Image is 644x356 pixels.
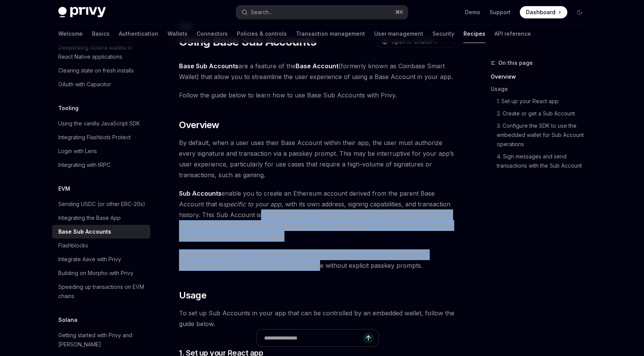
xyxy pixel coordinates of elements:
a: Recipes [463,25,485,43]
span: By default, when a user uses their Base Account within their app, the user must authorize every s... [179,137,455,180]
a: Base Sub Accounts [179,62,238,70]
a: Integrating with tRPC [52,158,150,172]
em: specific to your app [223,200,281,208]
span: are a feature of the (formerly known as Coinbase Smart Wallet) that allow you to streamline the u... [179,61,455,82]
h5: Solana [58,315,77,325]
a: API reference [495,25,531,43]
a: Getting started with Privy and [PERSON_NAME] [52,328,150,351]
span: Dashboard [526,8,555,16]
span: enable you to create an Ethereum account derived from the parent Base Account that is , with its ... [179,188,455,242]
a: Security [432,25,454,43]
a: Authentication [119,25,158,43]
button: Send message [363,333,374,343]
a: Using the vanilla JavaScript SDK [52,117,150,130]
div: Getting started with Privy and [PERSON_NAME] [58,331,146,349]
a: Dashboard [520,6,567,18]
div: Integrating Flashbots Protect [58,133,131,142]
span: Sub accounts can even transact with the balance of the parent account using Spend Permissions, al... [179,249,455,271]
a: Transaction management [296,25,365,43]
span: Overview [179,119,219,131]
a: 3. Configure the SDK to use the embedded wallet for Sub Account operations [497,120,592,150]
div: Speeding up transactions on EVM chains [58,282,146,301]
a: Support [490,8,511,16]
a: Policies & controls [237,25,287,43]
a: Sub Accounts [179,190,222,198]
a: 2. Create or get a Sub Account [497,107,592,120]
a: Sending USDC (or other ERC-20s) [52,197,150,211]
a: Integrating the Base App [52,211,150,225]
div: Integrate Aave with Privy [58,255,121,264]
div: Using the vanilla JavaScript SDK [58,119,140,128]
span: On this page [498,58,533,68]
div: Clearing state on fresh installs [58,66,134,75]
a: 4. Sign messages and send transactions with the Sub Account [497,150,592,172]
span: Usage [179,289,206,302]
div: Integrating the Base App [58,213,121,222]
h5: EVM [58,184,70,193]
h5: Tooling [58,104,79,113]
a: OAuth with Capacitor [52,77,150,91]
em: not [280,222,289,229]
div: Flashblocks [58,241,88,250]
a: Base Sub Accounts [52,225,150,239]
a: 1. Set up your React app [497,95,592,107]
a: Flashblocks [52,239,150,252]
div: Base Sub Accounts [58,227,111,236]
div: OAuth with Capacitor [58,80,111,89]
a: Connectors [197,25,228,43]
button: Search...⌘K [236,5,408,19]
a: Clearing state on fresh installs [52,64,150,77]
span: Follow the guide below to learn how to use Base Sub Accounts with Privy. [179,90,455,101]
a: Basics [92,25,110,43]
a: Wallets [168,25,187,43]
a: Welcome [58,25,83,43]
a: Building on Morpho with Privy [52,266,150,280]
a: User management [374,25,423,43]
div: Sending USDC (or other ERC-20s) [58,199,145,209]
img: dark logo [58,7,106,18]
a: Base Account [296,62,338,70]
div: Integrating with tRPC [58,160,110,170]
span: To set up Sub Accounts in your app that can be controlled by an embedded wallet, follow the guide... [179,308,455,329]
a: Login with Lens [52,144,150,158]
div: Login with Lens [58,147,97,156]
button: Toggle dark mode [573,6,586,18]
a: Speeding up transactions on EVM chains [52,280,150,303]
span: ⌘ K [395,9,403,15]
a: Usage [491,83,592,95]
a: Overview [491,71,592,83]
div: Search... [251,8,272,17]
a: Integrating Flashbots Protect [52,130,150,144]
a: Demo [465,8,480,16]
a: Integrate Aave with Privy [52,252,150,266]
div: Building on Morpho with Privy [58,269,133,278]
